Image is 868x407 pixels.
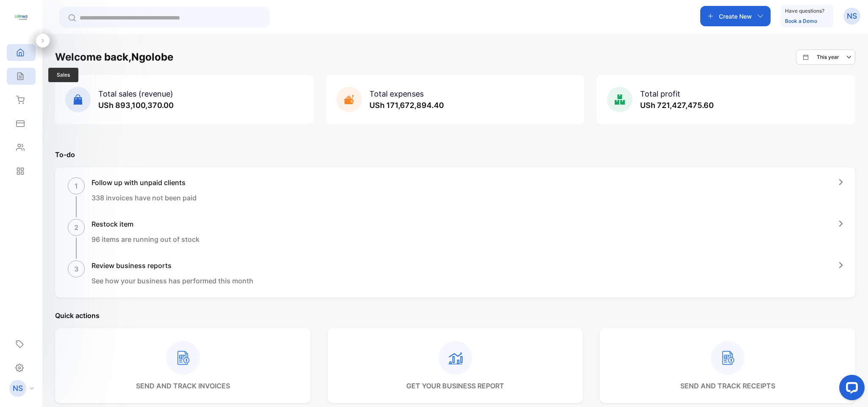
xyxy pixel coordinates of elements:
[785,7,824,15] p: Have questions?
[369,89,424,98] span: Total expenses
[136,381,230,391] p: send and track invoices
[98,101,174,110] span: USh 893,100,370.00
[817,53,839,61] p: This year
[55,310,855,321] p: Quick actions
[796,50,855,65] button: This year
[92,260,253,271] h1: Review business reports
[55,150,855,160] p: To-do
[92,234,200,244] p: 96 items are running out of stock
[832,371,868,407] iframe: LiveChat chat widget
[843,6,860,26] button: NS
[75,181,78,191] p: 1
[719,12,752,21] p: Create New
[92,177,197,188] h1: Follow up with unpaid clients
[369,101,444,110] span: USh 171,672,894.40
[406,381,504,391] p: get your business report
[640,89,680,98] span: Total profit
[74,222,78,233] p: 2
[92,193,197,203] p: 338 invoices have not been paid
[48,68,78,82] span: Sales
[74,264,79,274] p: 3
[15,11,28,24] img: logo
[640,101,714,110] span: USh 721,427,475.60
[55,50,173,65] h1: Welcome back, Ngolobe
[700,6,771,26] button: Create New
[13,383,23,394] p: NS
[847,11,857,22] p: NS
[92,219,200,229] h1: Restock item
[680,381,775,391] p: send and track receipts
[98,89,173,98] span: Total sales (revenue)
[92,276,253,286] p: See how your business has performed this month
[785,18,817,24] a: Book a Demo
